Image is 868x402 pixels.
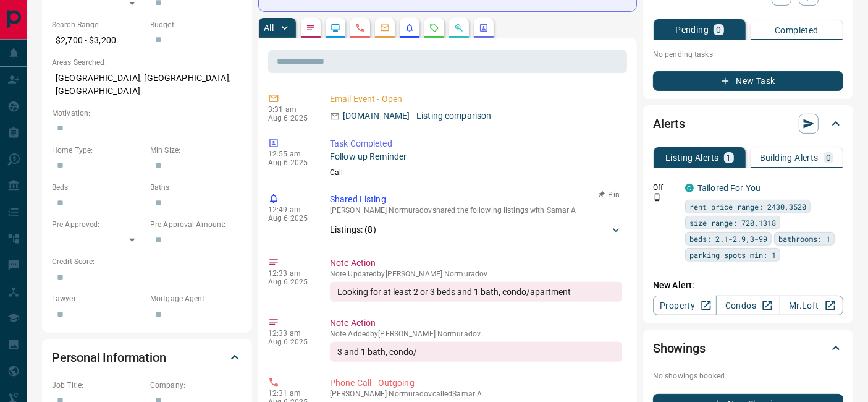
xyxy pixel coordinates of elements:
p: No showings booked [653,370,843,382]
p: Min Size: [150,145,242,156]
button: New Task [653,71,843,91]
p: Aug 6 2025 [268,214,311,223]
p: Listing Alerts [665,153,719,162]
span: rent price range: 2430,3520 [689,200,806,213]
span: bathrooms: 1 [778,233,830,245]
svg: Listing Alerts [405,23,415,33]
svg: Agent Actions [479,23,489,33]
p: Completed [775,26,819,35]
p: Search Range: [52,19,144,30]
svg: Calls [355,23,365,33]
div: Listings: (8) [330,218,622,241]
span: beds: 2.1-2.9,3-99 [689,233,767,245]
p: Beds: [52,182,144,193]
p: 0 [716,25,721,34]
a: Tailored For You [697,183,761,193]
p: Credit Score: [52,256,242,267]
p: 12:33 am [268,269,311,278]
div: Looking for at least 2 or 3 beds and 1 bath, condo/apartment [330,282,622,302]
p: Off [653,182,678,193]
div: Alerts [653,109,843,139]
span: size range: 720,1318 [689,216,776,229]
p: Note Action [330,317,622,330]
svg: Opportunities [454,23,464,33]
p: Task Completed [330,137,622,150]
p: Job Title: [52,380,144,391]
p: Aug 6 2025 [268,338,311,346]
p: Home Type: [52,145,144,156]
p: Call [330,167,622,178]
p: Mortgage Agent: [150,293,242,304]
svg: Lead Browsing Activity [331,23,340,33]
p: 0 [826,153,831,162]
button: Pin [591,189,627,200]
div: Personal Information [52,343,242,372]
p: Baths: [150,182,242,193]
p: Shared Listing [330,193,622,206]
h2: Alerts [653,114,685,134]
p: 1 [727,153,731,162]
p: Note Action [330,257,622,270]
p: 12:55 am [268,150,311,158]
p: Pre-Approved: [52,219,144,230]
p: New Alert: [653,279,843,292]
p: Email Event - Open [330,93,622,106]
p: Aug 6 2025 [268,278,311,286]
p: Aug 6 2025 [268,114,311,122]
p: Pre-Approval Amount: [150,219,242,230]
p: All [264,24,274,32]
p: Phone Call - Outgoing [330,377,622,390]
p: [DOMAIN_NAME] - Listing comparison [343,109,491,122]
svg: Requests [429,23,439,33]
p: Motivation: [52,108,242,119]
p: Follow up Reminder [330,150,622,163]
p: [PERSON_NAME] Normuradov called Samar A [330,390,622,398]
p: 12:49 am [268,205,311,214]
p: Budget: [150,19,242,30]
p: $2,700 - $3,200 [52,30,144,51]
p: Company: [150,380,242,391]
p: 12:31 am [268,389,311,398]
a: Condos [716,296,780,315]
p: [GEOGRAPHIC_DATA], [GEOGRAPHIC_DATA], [GEOGRAPHIC_DATA] [52,68,242,101]
svg: Emails [380,23,390,33]
span: parking spots min: 1 [689,249,776,261]
div: condos.ca [685,184,694,192]
p: 12:33 am [268,329,311,338]
p: Pending [675,25,709,34]
p: Areas Searched: [52,57,242,68]
p: Lawyer: [52,293,144,304]
h2: Showings [653,338,706,358]
p: Aug 6 2025 [268,158,311,167]
p: [PERSON_NAME] Normuradov shared the following listings with Samar A [330,206,622,215]
p: Building Alerts [760,153,819,162]
div: Showings [653,333,843,363]
p: Note Updated by [PERSON_NAME] Normuradov [330,270,622,278]
svg: Notes [306,23,316,33]
p: Note Added by [PERSON_NAME] Normuradov [330,330,622,338]
div: 3 and 1 bath, condo/ [330,342,622,362]
p: 3:31 am [268,105,311,114]
p: Listings: ( 8 ) [330,223,376,236]
svg: Push Notification Only [653,193,662,202]
h2: Personal Information [52,348,166,367]
a: Mr.Loft [780,296,843,315]
p: No pending tasks [653,45,843,64]
a: Property [653,296,717,315]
